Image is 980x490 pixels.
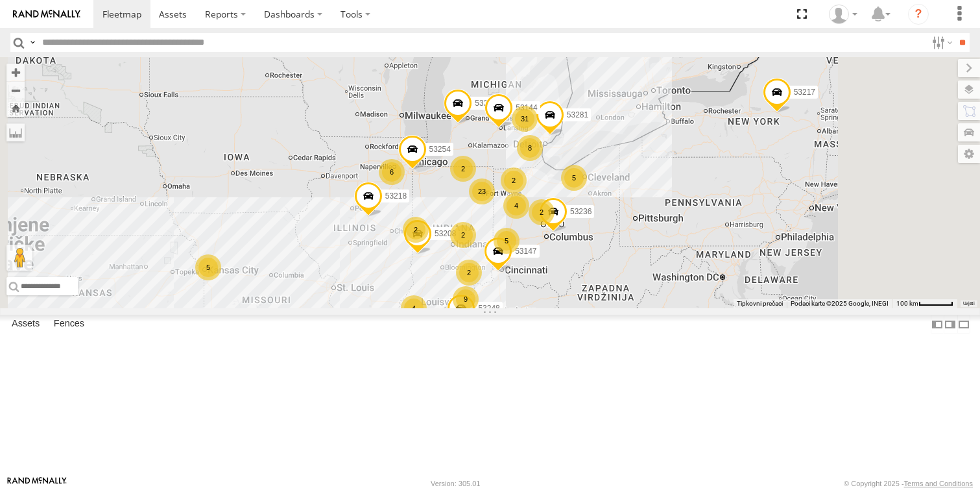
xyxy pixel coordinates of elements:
[403,217,429,243] div: 2
[793,88,815,97] span: 53217
[6,64,25,81] button: Zoom in
[896,300,918,307] span: 100 km
[450,222,476,248] div: 2
[517,135,543,161] div: 8
[401,295,427,321] div: 4
[944,315,957,334] label: Dock Summary Table to the Right
[435,229,456,238] span: 53208
[927,33,955,52] label: Search Filter Options
[904,480,973,487] a: Terms and Conditions
[469,178,495,204] div: 23
[501,167,527,193] div: 2
[515,247,536,256] span: 53147
[844,480,973,487] div: © Copyright 2025 -
[512,106,538,132] div: 31
[957,315,970,334] label: Hide Summary Table
[892,299,957,308] button: Mjerilo karte: 100 km naprema 50 piksela
[478,304,499,313] span: 53248
[429,145,450,154] span: 53254
[5,315,46,334] label: Assets
[908,4,929,25] i: ?
[529,199,555,225] div: 2
[6,81,25,99] button: Zoom out
[737,299,783,308] button: Tipkovni prečaci
[963,301,974,306] a: Uvjeti
[47,315,91,334] label: Fences
[824,5,862,24] div: Miky Transport
[7,477,67,490] a: Visit our Website
[6,99,25,117] button: Zoom Home
[6,245,32,271] button: Povucite Pegmana na kartu da biste otvorili Street View
[195,254,221,280] div: 5
[385,191,406,200] span: 53218
[931,315,944,334] label: Dock Summary Table to the Left
[494,228,520,254] div: 5
[431,480,480,487] div: Version: 305.01
[453,286,479,312] div: 9
[27,33,38,52] label: Search Query
[450,156,476,182] div: 2
[561,165,587,191] div: 5
[791,300,889,307] span: Podaci karte ©2025 Google, INEGI
[456,260,482,286] div: 2
[13,10,80,19] img: rand-logo.svg
[566,110,588,119] span: 53281
[516,103,537,112] span: 53144
[958,145,980,163] label: Map Settings
[570,206,592,215] span: 53236
[6,123,25,141] label: Measure
[379,159,405,185] div: 6
[503,193,529,219] div: 4
[475,99,496,108] span: 53235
